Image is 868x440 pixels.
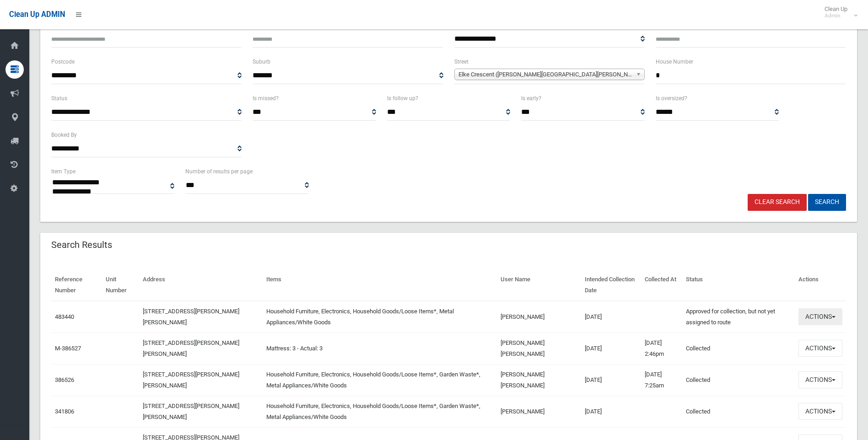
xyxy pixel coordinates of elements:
td: Mattress: 3 - Actual: 3 [263,333,497,364]
label: House Number [656,57,693,67]
a: Clear Search [748,194,807,211]
td: Collected [682,364,795,396]
button: Search [808,194,846,211]
a: M-386527 [55,345,81,352]
button: Actions [798,403,842,420]
span: Clean Up [820,5,857,19]
button: Actions [798,371,842,388]
td: [DATE] 7:25am [641,364,682,396]
a: [STREET_ADDRESS][PERSON_NAME][PERSON_NAME] [143,308,239,326]
button: Actions [798,308,842,325]
td: [DATE] [581,364,641,396]
td: Household Furniture, Electronics, Household Goods/Loose Items*, Garden Waste*, Metal Appliances/W... [263,396,497,427]
th: Address [139,269,263,301]
label: Suburb [253,57,270,67]
th: Status [682,269,795,301]
th: User Name [497,269,581,301]
small: Admin [825,12,847,19]
a: [STREET_ADDRESS][PERSON_NAME][PERSON_NAME] [143,371,239,389]
td: [PERSON_NAME] [497,396,581,427]
label: Is follow up? [387,93,418,103]
a: 483440 [55,313,74,320]
td: Household Furniture, Electronics, Household Goods/Loose Items*, Metal Appliances/White Goods [263,301,497,333]
span: Elke Crescent ([PERSON_NAME][GEOGRAPHIC_DATA][PERSON_NAME]) [458,69,632,80]
td: Household Furniture, Electronics, Household Goods/Loose Items*, Garden Waste*, Metal Appliances/W... [263,364,497,396]
td: Collected [682,396,795,427]
label: Is missed? [253,93,279,103]
label: Is oversized? [656,93,687,103]
label: Postcode [51,57,75,67]
th: Unit Number [102,269,139,301]
td: Collected [682,333,795,364]
td: [PERSON_NAME] [497,301,581,333]
label: Booked By [51,130,77,140]
a: 386526 [55,376,74,383]
th: Collected At [641,269,682,301]
th: Actions [795,269,846,301]
label: Number of results per page [185,166,253,177]
label: Item Type [51,166,75,177]
td: [PERSON_NAME] [PERSON_NAME] [497,333,581,364]
a: [STREET_ADDRESS][PERSON_NAME][PERSON_NAME] [143,339,239,357]
th: Intended Collection Date [581,269,641,301]
a: [STREET_ADDRESS][PERSON_NAME][PERSON_NAME] [143,402,239,420]
td: [DATE] 2:46pm [641,333,682,364]
label: Street [454,57,469,67]
th: Items [263,269,497,301]
label: Status [51,93,67,103]
td: [DATE] [581,333,641,364]
label: Is early? [521,93,541,103]
a: 341806 [55,408,74,415]
span: Clean Up ADMIN [9,10,65,19]
td: [PERSON_NAME] [PERSON_NAME] [497,364,581,396]
th: Reference Number [51,269,102,301]
button: Actions [798,340,842,357]
td: [DATE] [581,396,641,427]
td: Approved for collection, but not yet assigned to route [682,301,795,333]
header: Search Results [40,236,123,254]
td: [DATE] [581,301,641,333]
